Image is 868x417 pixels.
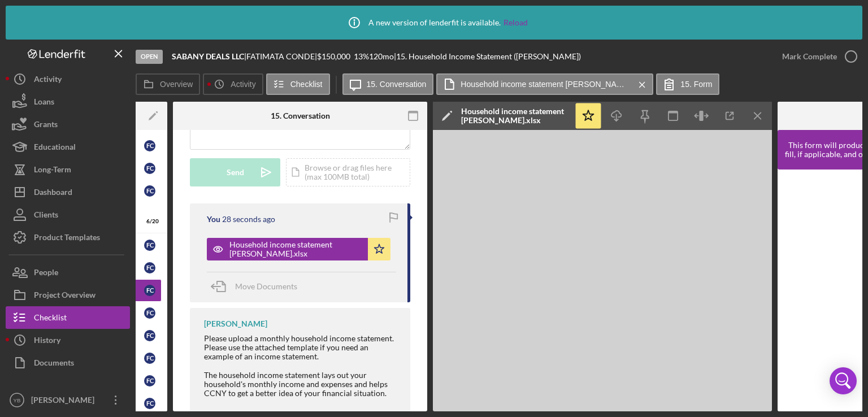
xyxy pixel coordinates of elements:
iframe: Document Preview [433,130,772,411]
div: Documents [34,351,74,377]
button: Household income statement [PERSON_NAME].xlsx [207,238,390,260]
div: F C [144,375,155,386]
label: Activity [231,80,255,89]
div: 120 mo [369,52,394,61]
div: F C [144,163,155,174]
div: Open Intercom Messenger [830,367,857,394]
div: Household income statement [PERSON_NAME].xlsx [229,240,362,258]
span: Move Documents [235,281,297,291]
div: F C [144,185,155,197]
div: [PERSON_NAME] [204,319,267,328]
button: Mark Complete [771,45,862,68]
label: Household income statement [PERSON_NAME].xlsx [461,80,630,89]
div: F C [144,307,155,319]
div: 6 / 20 [138,218,159,225]
button: YB[PERSON_NAME] [6,389,130,411]
button: Overview [136,73,200,95]
label: Checklist [290,80,323,89]
button: People [6,261,130,284]
div: People [34,261,58,286]
div: F C [144,285,155,296]
div: F C [144,330,155,341]
div: Household income statement [PERSON_NAME].xlsx [461,107,568,125]
div: Project Overview [34,284,96,309]
button: 15. Form [656,73,719,95]
button: Move Documents [207,272,309,301]
div: History [34,329,60,354]
button: Documents [6,351,130,374]
button: Send [190,158,280,186]
div: [PERSON_NAME] [28,389,102,414]
div: FATIMATA CONDE | [246,52,317,61]
div: F C [144,140,155,151]
div: | 15. Household Income Statement ([PERSON_NAME]) [394,52,581,61]
div: Send [227,158,244,186]
button: Project Overview [6,284,130,306]
text: YB [14,397,21,403]
label: Overview [160,80,193,89]
span: $150,000 [317,51,350,61]
a: Reload [504,18,528,27]
div: Please upload a monthly household income statement. Please use the attached template if you need ... [204,334,399,398]
div: F C [144,398,155,409]
div: Mark Complete [782,45,837,68]
div: | [172,52,246,61]
div: 13 % [354,52,369,61]
button: Activity [203,73,263,95]
button: History [6,329,130,351]
label: 15. Form [680,80,712,89]
div: F C [144,240,155,251]
label: 15. Conversation [367,80,427,89]
time: 2025-09-18 11:30 [222,215,275,224]
div: Open [136,50,163,64]
div: F C [144,353,155,364]
button: Household income statement [PERSON_NAME].xlsx [436,73,653,95]
div: You [207,215,220,224]
div: Checklist [34,306,67,332]
div: 15. Conversation [271,111,330,120]
button: Checklist [266,73,330,95]
div: F C [144,262,155,273]
div: A new version of lenderfit is available. [340,8,528,37]
b: SABANY DEALS LLC [172,51,244,61]
button: Checklist [6,306,130,329]
button: 15. Conversation [342,73,434,95]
